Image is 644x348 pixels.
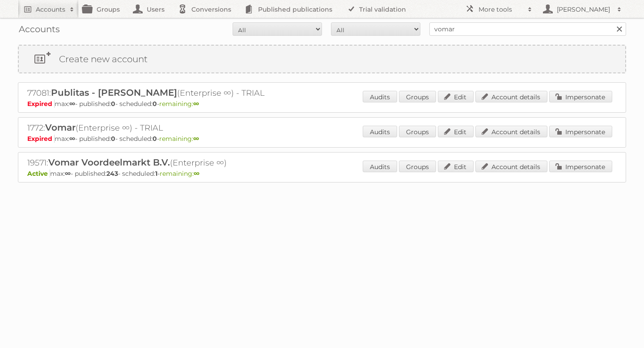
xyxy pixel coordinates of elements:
strong: 1 [155,170,157,178]
strong: 0 [153,100,157,108]
a: Groups [399,126,436,137]
a: Audits [363,126,397,137]
span: remaining: [159,135,199,143]
a: Edit [438,161,474,172]
h2: 1772: (Enterprise ∞) - TRIAL [27,122,340,134]
strong: ∞ [69,100,75,108]
span: Vomar [45,122,76,133]
a: Account details [475,161,547,172]
h2: Accounts [36,5,65,14]
a: Account details [475,91,547,102]
a: Edit [438,126,474,137]
strong: ∞ [69,135,75,143]
a: Groups [399,161,436,172]
strong: ∞ [193,100,199,108]
strong: 243 [106,170,118,178]
span: remaining: [160,170,199,178]
strong: 0 [153,135,157,143]
p: max: - published: - scheduled: - [27,100,617,108]
strong: 0 [111,135,115,143]
a: Impersonate [549,91,612,102]
strong: 0 [111,100,115,108]
span: Active [27,170,50,178]
span: Vomar Voordeelmarkt B.V. [48,157,170,168]
a: Audits [363,161,397,172]
a: Impersonate [549,161,612,172]
a: Create new account [19,46,625,72]
h2: [PERSON_NAME] [555,5,613,14]
strong: ∞ [193,135,199,143]
span: Expired [27,100,55,108]
h2: 19571: (Enterprise ∞) [27,157,340,169]
strong: ∞ [194,170,199,178]
a: Account details [475,126,547,137]
a: Groups [399,91,436,102]
span: remaining: [159,100,199,108]
p: max: - published: - scheduled: - [27,135,617,143]
p: max: - published: - scheduled: - [27,170,617,178]
h2: More tools [479,5,523,14]
span: Expired [27,135,55,143]
a: Impersonate [549,126,612,137]
strong: ∞ [65,170,71,178]
a: Edit [438,91,474,102]
a: Audits [363,91,397,102]
span: Publitas - [PERSON_NAME] [51,87,177,98]
h2: 77081: (Enterprise ∞) - TRIAL [27,87,340,99]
